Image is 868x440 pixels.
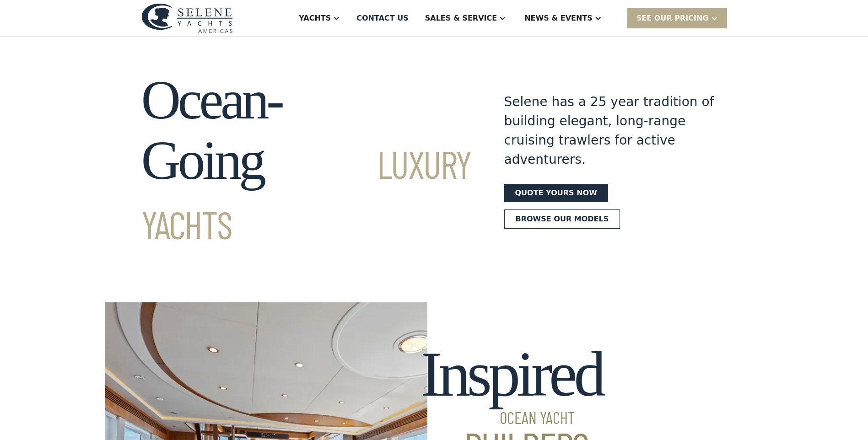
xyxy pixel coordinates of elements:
span: Luxury Yachts [141,140,471,247]
div: Selene has a 25 year tradition of building elegant, long-range cruising trawlers for active adven... [504,92,715,169]
img: logo [141,3,233,33]
div: Contact US [356,13,409,24]
div: News & EVENTS [524,13,593,24]
a: Browse our models [504,209,620,229]
div: SEE Our Pricing [636,13,709,24]
div: Yachts [299,13,331,24]
h1: Ocean-Going [141,70,471,251]
span: Ocean Yacht [421,409,602,426]
div: Sales & Service [425,13,497,24]
a: Quote yours now [504,184,608,202]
